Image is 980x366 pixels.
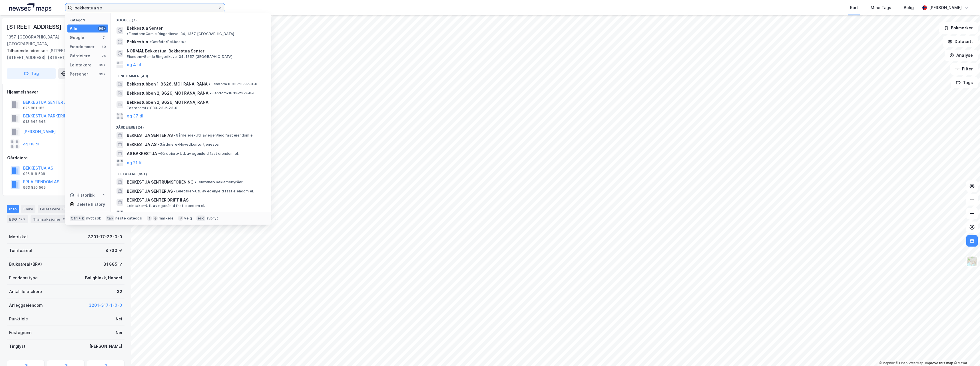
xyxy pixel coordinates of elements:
div: Info [7,205,19,213]
span: • [210,91,211,95]
span: Eiendom • Gamle Ringeriksvei 34, 1357 [GEOGRAPHIC_DATA] [127,32,234,36]
div: 32 [61,206,68,212]
div: Eiendomstype [9,274,38,281]
span: Eiendom • 1833-23-97-0-0 [209,82,257,86]
div: 963 820 569 [23,185,46,190]
div: ESG [7,215,28,223]
span: Bekkestubben 2, 8626, MO I RANA, RANA [127,90,208,97]
span: AS BAKKESTUA [127,150,157,157]
div: Kategori [70,18,108,22]
div: 31 885 ㎡ [103,261,122,268]
button: og 96 til [127,210,143,217]
span: Bekkestua Senter [127,25,163,32]
div: 926 818 538 [23,172,45,176]
div: Festegrunn [9,329,31,336]
span: • [209,82,210,86]
span: Bekkestubben 2, 8626, MO I RANA, RANA [127,99,264,106]
div: Eiendommer (40) [111,69,271,80]
span: Bekkestubben 1, 8626, MO I RANA, RANA [127,81,208,88]
div: 151 [62,216,69,222]
iframe: Chat Widget [951,339,980,366]
div: 32 [117,288,122,295]
div: 7 [101,35,106,40]
div: Punktleie [9,316,28,322]
div: 99+ [98,72,106,76]
div: 24 [101,54,106,58]
img: logo.a4113a55bc3d86da70a041830d287a7e.svg [9,3,51,12]
span: NORMAL Bekkestua, Bekkestua Senter [127,48,264,54]
span: Eiendom • 1833-23-2-0-0 [210,91,255,95]
span: Bekkestua [127,38,148,45]
div: 8 730 ㎡ [105,247,122,254]
div: Nei [116,316,122,322]
button: Datasett [943,36,978,47]
div: Kart [850,4,858,11]
span: • [158,151,160,156]
div: Transaksjoner [31,215,71,223]
div: tab [106,215,115,221]
div: markere [159,216,174,221]
div: Matrikkel [9,233,28,240]
button: Analyse [945,50,978,61]
button: Tag [7,68,56,79]
div: Delete history [77,201,105,208]
div: 99+ [98,63,106,67]
div: Eiendommer [70,43,95,50]
span: Gårdeiere • Utl. av egen/leid fast eiendom el. [158,151,239,156]
div: Anleggseiendom [9,302,43,309]
div: Alle [70,25,77,32]
div: avbryt [206,216,218,221]
div: Mine Tags [871,4,891,11]
div: [STREET_ADDRESS], [STREET_ADDRESS], [STREET_ADDRESS] [7,47,120,61]
div: Leietakere [70,62,92,68]
span: BEKKESTUA AS [127,141,156,148]
span: Tilhørende adresser: [7,48,49,53]
div: 99+ [98,26,106,31]
div: Google [70,34,84,41]
button: og 21 til [127,159,142,166]
button: Tags [951,77,978,88]
a: OpenStreetMap [896,361,923,365]
span: Leietaker • Utl. av egen/leid fast eiendom el. [127,204,205,208]
div: Eiere [21,205,35,213]
div: Antall leietakere [9,288,42,295]
button: Bokmerker [939,22,978,34]
div: Gårdeiere [70,52,90,59]
div: 825 881 182 [23,106,44,110]
span: Gårdeiere • Hovedkontortjenester [158,142,220,147]
div: esc [196,215,205,221]
div: Leietakere (99+) [111,167,271,178]
div: Tomteareal [9,247,32,254]
span: Leietaker • Reklamebyråer [195,180,243,184]
span: BEKKESTUA SENTER AS [127,132,173,139]
span: Festetomt • 1833-23-2-23-0 [127,106,177,110]
div: Leietakere [38,205,70,213]
div: Gårdeiere [7,154,124,161]
a: Improve this map [925,361,953,365]
span: BEKKESTUA SENTRUMSFORENING [127,179,194,186]
div: Ctrl + k [70,215,85,221]
div: neste kategori [115,216,142,221]
span: BEKKESTUA SENTER DRIFT II AS [127,197,264,204]
span: • [149,40,151,44]
span: • [195,180,196,184]
div: Bolig [904,4,914,11]
div: Tinglyst [9,343,25,350]
div: Google (7) [111,13,271,24]
div: 120 [18,216,26,222]
div: 3201-17-33-0-0 [88,233,122,240]
div: [STREET_ADDRESS] [7,22,63,31]
a: Mapbox [879,361,895,365]
div: 1357, [GEOGRAPHIC_DATA], [GEOGRAPHIC_DATA] [7,34,81,47]
div: 40 [101,44,106,49]
span: Område • Bekkestua [149,40,186,44]
div: Boligblokk, Handel [85,274,122,281]
button: og 37 til [127,113,143,119]
div: Personer [70,71,88,78]
div: nytt søk [86,216,101,221]
button: og 4 til [127,61,141,68]
span: • [158,142,159,147]
span: Leietaker • Utl. av egen/leid fast eiendom el. [174,189,254,194]
div: Kontrollprogram for chat [951,339,980,366]
span: Eiendom • Gamle Ringeriksvei 34, 1357 [GEOGRAPHIC_DATA] [127,54,232,59]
